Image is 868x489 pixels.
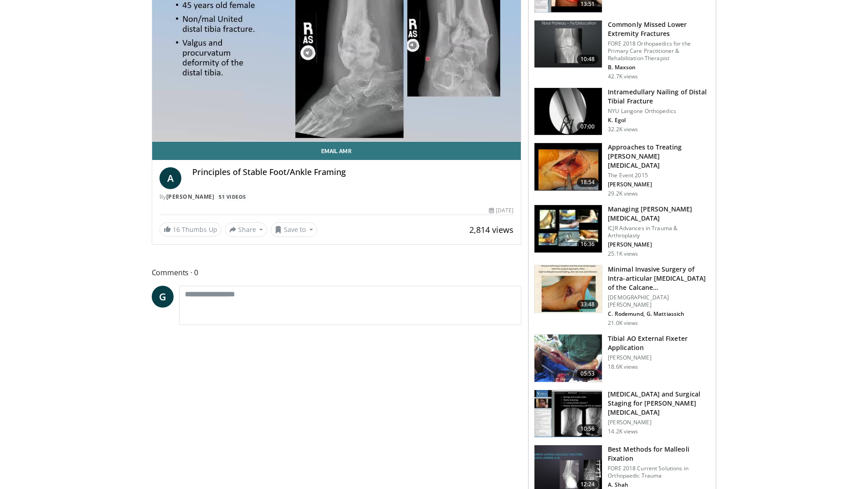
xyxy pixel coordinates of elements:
[608,265,710,292] h3: Minimal Invasive Surgery of Intra-articular [MEDICAL_DATA] of the Calcane…
[534,88,602,135] img: Egol_IM_1.png.150x105_q85_crop-smart_upscale.jpg
[577,122,599,131] span: 07:00
[608,108,710,115] p: NYU Langone Orthopedics
[577,424,599,433] span: 10:56
[159,193,514,201] div: By
[608,250,638,257] p: 25.1K views
[608,445,710,463] h3: Best Methods for Malleoli Fixation
[608,143,710,170] h3: Approaches to Treating [PERSON_NAME] [MEDICAL_DATA]
[534,143,602,190] img: b2dda1fe-5346-4c93-a1b2-7c13bfae244a.150x105_q85_crop-smart_upscale.jpg
[192,167,514,177] h4: Principles of Stable Foot/Ankle Framing
[608,117,710,124] p: K. Egol
[534,21,602,68] img: 4aa379b6-386c-4fb5-93ee-de5617843a87.150x105_q85_crop-smart_upscale.jpg
[608,40,710,62] p: FORE 2018 Orthopaedics for the Primary Care Practitioner & Rehabilitation Therapist
[608,363,638,371] p: 18.6K views
[608,428,638,435] p: 14.2K views
[225,222,267,237] button: Share
[608,88,710,106] h3: Intramedullary Nailing of Distal Tibial Fracture
[534,265,710,327] a: 33:48 Minimal Invasive Surgery of Intra-articular [MEDICAL_DATA] of the Calcane… [DEMOGRAPHIC_DAT...
[534,20,710,80] a: 10:48 Commonly Missed Lower Extremity Fractures FORE 2018 Orthopaedics for the Primary Care Pract...
[152,267,522,278] span: Comments 0
[152,286,174,308] a: G
[577,240,599,249] span: 16:36
[608,390,710,417] h3: [MEDICAL_DATA] and Surgical Staging for [PERSON_NAME] [MEDICAL_DATA]
[608,310,710,318] p: C. Rodemund, G. Mattiassich
[271,222,317,237] button: Save to
[577,369,599,378] span: 05:53
[173,225,180,234] span: 16
[166,193,215,201] a: [PERSON_NAME]
[534,265,602,313] img: 35a50d49-627e-422b-a069-3479b31312bc.150x105_q85_crop-smart_upscale.jpg
[534,390,602,438] img: d5ySKFN8UhyXrjO34xMDoxOjB1O8AjAz.150x105_q85_crop-smart_upscale.jpg
[534,205,710,257] a: 16:36 Managing [PERSON_NAME] [MEDICAL_DATA] ICJR Advances in Trauma & Arthroplasty [PERSON_NAME] ...
[608,481,710,489] p: A. Shah
[534,205,602,252] img: 296977_0000_1.png.150x105_q85_crop-smart_upscale.jpg
[577,480,599,489] span: 12:24
[608,172,710,179] p: The Event 2015
[608,419,710,426] p: [PERSON_NAME]
[534,88,710,136] a: 07:00 Intramedullary Nailing of Distal Tibial Fracture NYU Langone Orthopedics K. Egol 32.2K views
[608,205,710,223] h3: Managing [PERSON_NAME] [MEDICAL_DATA]
[608,73,638,80] p: 42.7K views
[608,334,710,352] h3: Tibial AO External Fixeter Application
[469,224,514,235] span: 2,814 views
[608,190,638,197] p: 29.2K views
[577,300,599,309] span: 33:48
[534,335,602,382] img: XzOTlMlQSGUnbGTX4xMDoxOjB1O8AjAz.150x105_q85_crop-smart_upscale.jpg
[608,181,710,188] p: [PERSON_NAME]
[489,206,514,215] div: [DATE]
[608,294,710,309] p: [DEMOGRAPHIC_DATA][PERSON_NAME]
[534,143,710,197] a: 18:54 Approaches to Treating [PERSON_NAME] [MEDICAL_DATA] The Event 2015 [PERSON_NAME] 29.2K views
[577,55,599,64] span: 10:48
[534,334,710,382] a: 05:53 Tibial AO External Fixeter Application [PERSON_NAME] 18.6K views
[608,126,638,133] p: 32.2K views
[608,64,710,71] p: B. Maxson
[216,193,249,201] a: 51 Videos
[152,142,521,160] a: Email Amr
[608,354,710,361] p: [PERSON_NAME]
[608,465,710,479] p: FORE 2018 Current Solutions in Orthopaedic Trauma
[608,20,710,38] h3: Commonly Missed Lower Extremity Fractures
[608,241,710,248] p: [PERSON_NAME]
[608,319,638,327] p: 21.0K views
[608,225,710,239] p: ICJR Advances in Trauma & Arthroplasty
[534,390,710,438] a: 10:56 [MEDICAL_DATA] and Surgical Staging for [PERSON_NAME] [MEDICAL_DATA] [PERSON_NAME] 14.2K views
[159,222,221,237] a: 16 Thumbs Up
[577,178,599,187] span: 18:54
[159,167,181,189] a: A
